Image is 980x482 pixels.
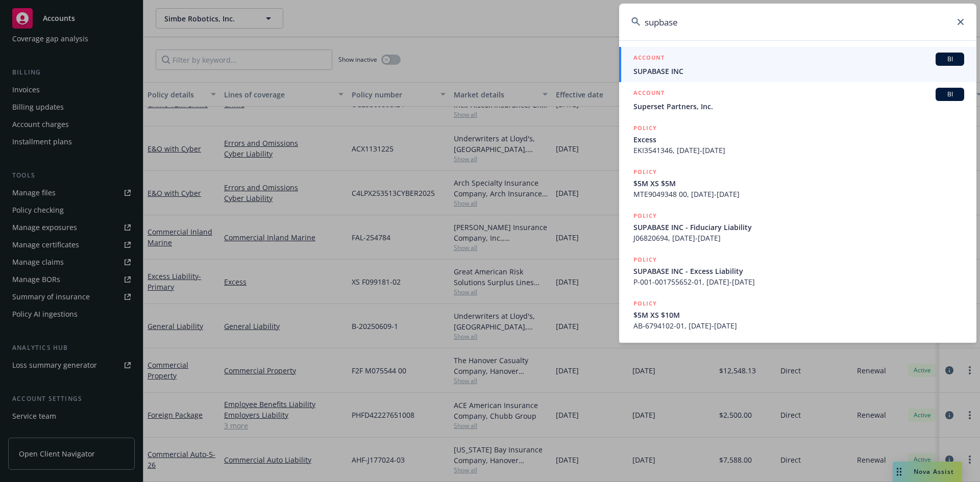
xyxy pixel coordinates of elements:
span: $5M XS $10M [633,310,964,320]
a: POLICYSUPABASE INC - Excess LiabilityP-001-001755652-01, [DATE]-[DATE] [619,249,976,293]
a: POLICYSUPABASE INC - Fiduciary LiabilityJ06820694, [DATE]-[DATE] [619,205,976,249]
span: J06820694, [DATE]-[DATE] [633,233,964,243]
span: BI [940,55,960,64]
input: Search... [619,4,976,40]
span: BI [940,90,960,99]
span: SUPABASE INC - Excess Liability [633,266,964,276]
span: AB-6794102-01, [DATE]-[DATE] [633,320,964,331]
span: Excess [633,134,964,145]
h5: ACCOUNT [633,88,665,100]
a: ACCOUNTBISUPABASE INC [619,47,976,82]
span: Superset Partners, Inc. [633,101,964,112]
h5: POLICY [633,167,657,177]
h5: ACCOUNT [633,53,665,65]
a: POLICYExcessEKI3541346, [DATE]-[DATE] [619,117,976,161]
a: POLICY$5M XS $10MAB-6794102-01, [DATE]-[DATE] [619,293,976,337]
span: MTE9049348 00, [DATE]-[DATE] [633,189,964,199]
h5: POLICY [633,123,657,133]
a: ACCOUNTBISuperset Partners, Inc. [619,82,976,117]
span: SUPABASE INC - Fiduciary Liability [633,222,964,233]
span: SUPABASE INC [633,66,964,77]
h5: POLICY [633,298,657,309]
h5: POLICY [633,255,657,265]
a: POLICY$5M XS $5MMTE9049348 00, [DATE]-[DATE] [619,161,976,205]
span: P-001-001755652-01, [DATE]-[DATE] [633,276,964,287]
span: $5M XS $5M [633,178,964,189]
h5: POLICY [633,211,657,221]
span: EKI3541346, [DATE]-[DATE] [633,145,964,156]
